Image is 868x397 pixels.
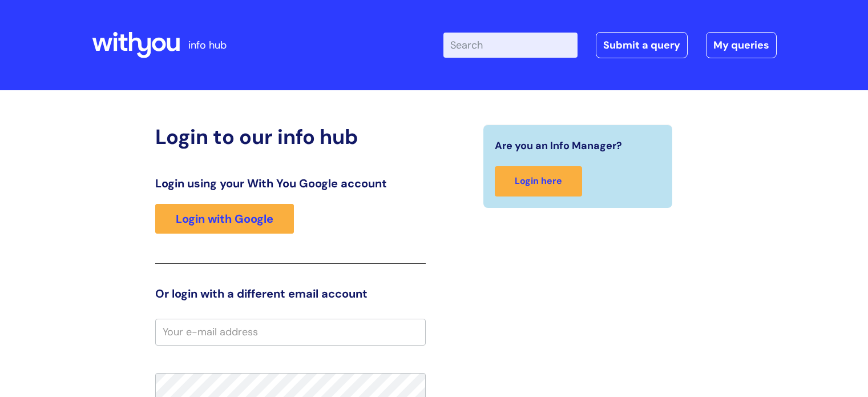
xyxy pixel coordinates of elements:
[443,33,578,58] input: Search
[155,319,426,345] input: Your e-mail address
[706,32,777,58] a: My queries
[188,36,227,54] p: info hub
[155,204,294,234] a: Login with Google
[596,32,688,58] a: Submit a query
[155,177,426,190] h3: Login using your With You Google account
[495,137,622,155] span: Are you an Info Manager?
[155,125,426,149] h2: Login to our info hub
[155,287,426,300] h3: Or login with a different email account
[495,166,582,197] a: Login here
